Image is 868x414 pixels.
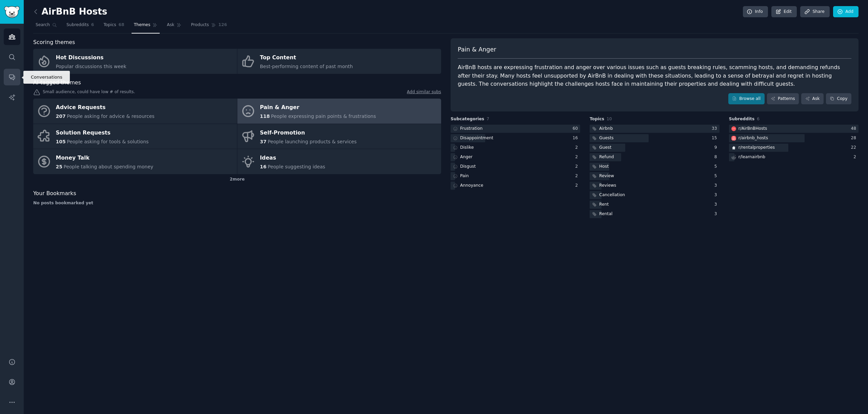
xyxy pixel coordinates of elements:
[731,145,736,150] img: rentalproperties
[714,202,719,208] div: 3
[714,183,719,189] div: 3
[460,183,483,189] div: Annoyance
[56,53,126,63] div: Hot Discussions
[33,189,76,198] span: Your Bookmarks
[260,64,353,69] span: Best-performing content of past month
[714,211,719,217] div: 3
[731,126,736,131] img: AirBnBHosts
[714,145,719,151] div: 9
[801,93,824,105] a: Ask
[56,139,66,144] span: 105
[237,49,441,74] a: Top ContentBest-performing content of past month
[573,135,580,141] div: 16
[575,164,580,170] div: 2
[237,149,441,174] a: Ideas16People suggesting ideas
[738,154,765,160] div: r/ learnairbnb
[460,164,476,170] div: Disgust
[56,64,126,69] span: Popular discussions this week
[738,135,768,141] div: r/ airbnb_hosts
[451,172,580,181] a: Pain2
[33,6,107,17] h2: AirBnB Hosts
[729,153,859,162] a: r/learnairbnb2
[738,145,775,151] div: r/ rentalproperties
[67,113,154,119] span: People asking for advice & resources
[599,173,614,179] div: Review
[599,202,609,208] div: Rent
[33,49,237,74] a: Hot DiscussionsPopular discussions this week
[851,145,859,151] div: 22
[260,113,270,119] span: 118
[458,45,496,54] span: Pain & Anger
[599,126,613,132] div: Airbnb
[260,53,353,63] div: Top Content
[590,163,719,171] a: Host5
[458,63,851,88] div: AirBnB hosts are expressing frustration and anger over various issues such as guests breaking rul...
[590,144,719,152] a: Guest9
[851,135,859,141] div: 28
[33,89,441,96] div: Small audience, could have low # of results.
[738,126,767,132] div: r/ AirBnBHosts
[599,145,611,151] div: Guest
[714,173,719,179] div: 5
[590,125,719,133] a: Airbnb33
[237,124,441,149] a: Self-Promotion37People launching products & services
[103,22,116,28] span: Topics
[590,153,719,162] a: Refund8
[487,117,489,121] span: 7
[599,183,616,189] div: Reviews
[599,154,614,160] div: Refund
[575,145,580,151] div: 2
[853,154,859,160] div: 2
[56,113,66,119] span: 207
[712,126,719,132] div: 33
[728,93,765,105] a: Browse all
[56,127,149,138] div: Solution Requests
[33,124,237,149] a: Solution Requests105People asking for tools & solutions
[460,154,473,160] div: Anger
[712,135,719,141] div: 15
[607,117,612,121] span: 10
[731,136,736,141] img: airbnb_hosts
[575,173,580,179] div: 2
[451,153,580,162] a: Anger2
[119,22,124,28] span: 68
[56,164,62,169] span: 25
[714,192,719,198] div: 3
[260,164,267,169] span: 16
[33,38,75,47] span: Scoring themes
[590,172,719,181] a: Review5
[771,6,797,18] a: Edit
[451,134,580,143] a: Disappointment16
[460,145,474,151] div: Dislike
[33,79,81,87] span: AI-tagged themes
[260,102,376,113] div: Pain & Anger
[800,6,829,18] a: Share
[590,191,719,200] a: Cancellation3
[833,6,859,18] a: Add
[91,22,94,28] span: 6
[189,20,229,34] a: Products126
[714,164,719,170] div: 5
[590,210,719,219] a: Rental3
[599,192,625,198] div: Cancellation
[590,182,719,190] a: Reviews3
[260,153,325,164] div: Ideas
[67,139,149,144] span: People asking for tools & solutions
[271,113,376,119] span: People expressing pain points & frustrations
[729,144,859,152] a: rentalpropertiesr/rentalproperties22
[66,22,89,28] span: Subreddits
[451,163,580,171] a: Disgust2
[826,93,851,105] button: Copy
[451,182,580,190] a: Annoyance2
[167,22,174,28] span: Ask
[451,144,580,152] a: Dislike2
[164,20,184,34] a: Ask
[575,183,580,189] div: 2
[132,20,160,34] a: Themes
[729,134,859,143] a: airbnb_hostsr/airbnb_hosts28
[33,200,441,206] div: No posts bookmarked yet
[56,153,154,164] div: Money Talk
[599,135,613,141] div: Guests
[134,22,151,28] span: Themes
[714,154,719,160] div: 8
